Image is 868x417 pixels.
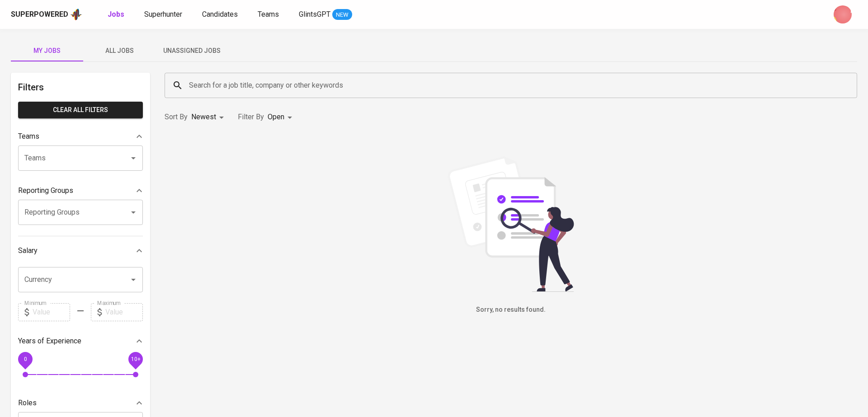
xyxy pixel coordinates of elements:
[165,112,188,122] p: Sort By
[11,8,82,21] a: Superpoweredapp logo
[258,10,279,19] span: Teams
[144,10,182,19] span: Superhunter
[127,206,140,219] button: Open
[144,9,184,20] a: Superhunter
[105,303,143,321] input: Value
[18,242,143,260] div: Salary
[18,185,73,196] p: Reporting Groups
[202,9,240,20] a: Candidates
[108,10,124,19] b: Jobs
[24,356,27,362] span: 0
[299,10,330,19] span: GlintsGPT
[18,182,143,200] div: Reporting Groups
[443,156,579,292] img: file_searching.svg
[89,45,150,56] span: All Jobs
[191,109,227,126] div: Newest
[25,104,136,116] span: Clear All filters
[258,9,281,20] a: Teams
[268,112,284,121] span: Open
[18,102,143,118] button: Clear All filters
[127,152,140,164] button: Open
[16,45,78,56] span: My Jobs
[108,9,126,20] a: Jobs
[70,8,82,21] img: app logo
[191,112,216,122] p: Newest
[18,127,143,145] div: Teams
[18,245,38,256] p: Salary
[332,10,352,19] span: NEW
[18,394,143,412] div: Roles
[161,45,222,56] span: Unassigned Jobs
[202,10,238,19] span: Candidates
[834,5,852,23] img: dwi.nugrahini@glints.com
[11,9,68,20] div: Superpowered
[127,273,140,286] button: Open
[18,80,143,94] h6: Filters
[238,112,264,122] p: Filter By
[299,9,352,20] a: GlintsGPT NEW
[18,332,143,350] div: Years of Experience
[18,398,37,408] p: Roles
[268,109,295,126] div: Open
[165,305,857,315] h6: Sorry, no results found.
[18,336,81,347] p: Years of Experience
[33,303,70,321] input: Value
[18,131,39,142] p: Teams
[131,356,140,362] span: 10+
